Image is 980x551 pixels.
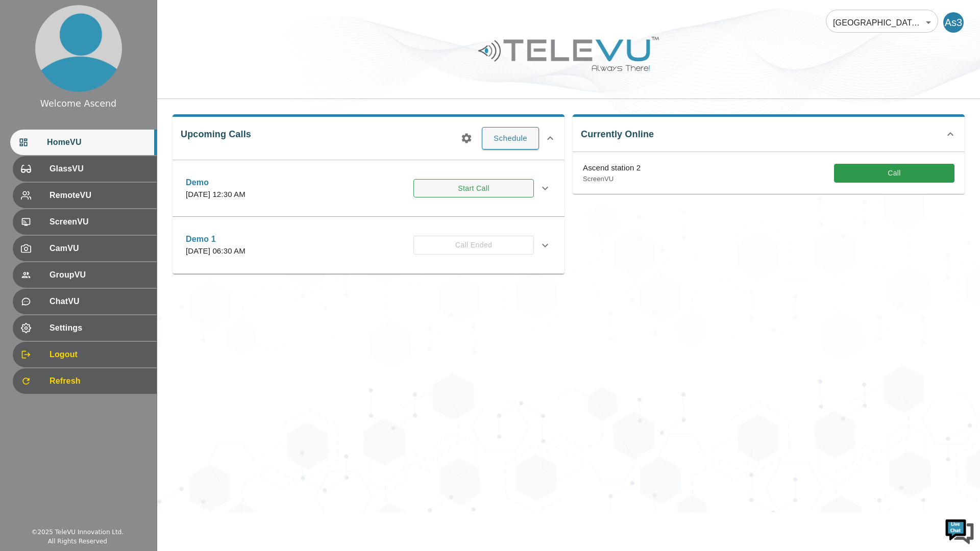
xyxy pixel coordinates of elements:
textarea: Type your message and hit 'Enter' [5,279,194,314]
div: GlassVU [13,156,157,182]
div: Welcome Ascend [40,97,116,110]
div: HomeVU [10,130,157,155]
div: Chat with us now [53,54,171,67]
div: [GEOGRAPHIC_DATA] At Home [826,8,938,37]
p: [DATE] 06:30 AM [186,245,246,257]
span: GroupVU [50,269,149,281]
div: All Rights Reserved [48,537,107,546]
span: HomeVU [47,136,149,148]
div: Demo 1[DATE] 06:30 AMCall Ended [178,227,559,263]
div: Minimize live chat window [167,5,192,30]
div: As3 [943,12,964,33]
div: © 2025 TeleVU Innovation Ltd. [31,528,124,537]
p: Demo 1 [186,233,246,245]
div: Refresh [13,368,157,394]
span: RemoteVU [50,189,149,202]
span: ChatVU [50,295,149,308]
p: [DATE] 12:30 AM [186,189,246,201]
span: Refresh [50,375,149,387]
div: Logout [13,342,157,367]
span: Settings [50,322,149,334]
img: profile.png [35,5,122,92]
span: GlassVU [50,163,149,175]
div: ChatVU [13,289,157,314]
p: Demo [186,177,246,189]
div: ScreenVU [13,209,157,235]
img: Logo [477,33,660,75]
div: Demo[DATE] 12:30 AMStart Call [178,170,559,207]
img: Chat Widget [944,515,975,546]
button: Schedule [482,127,539,149]
div: Settings [13,315,157,341]
span: CamVU [50,242,149,255]
div: RemoteVU [13,183,157,208]
p: Ascend station 2 [583,162,641,174]
span: Logout [50,348,149,361]
div: GroupVU [13,262,157,288]
button: Start Call [413,179,534,198]
p: ScreenVU [583,174,641,184]
button: Call [834,164,954,183]
span: We're online! [59,129,141,232]
img: d_736959983_company_1615157101543_736959983 [17,47,43,73]
span: ScreenVU [50,216,149,228]
div: CamVU [13,236,157,261]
